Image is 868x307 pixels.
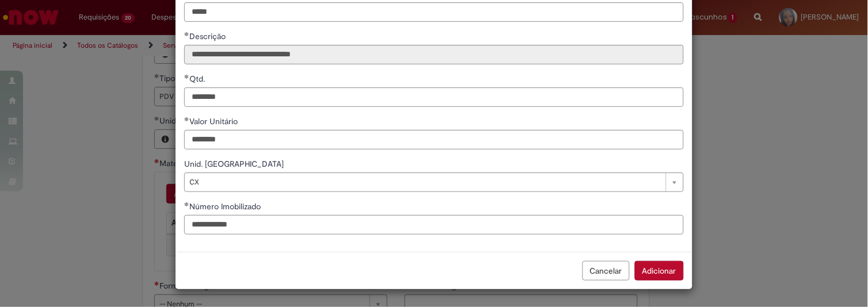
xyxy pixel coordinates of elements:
[189,201,263,212] span: Número Imobilizado
[184,215,684,235] input: Número Imobilizado
[184,202,189,206] span: Obrigatório Preenchido
[184,45,684,64] input: Descrição
[189,31,228,41] span: Somente leitura - Descrição
[184,2,684,22] input: Código SAP
[184,117,189,121] span: Obrigatório Preenchido
[184,32,189,36] span: Obrigatório Preenchido
[184,30,228,42] label: Somente leitura - Descrição
[189,116,240,126] span: Valor Unitário
[184,87,684,107] input: Qtd.
[184,159,286,169] span: Unid. [GEOGRAPHIC_DATA]
[189,173,660,191] span: CX
[583,261,630,281] button: Cancelar
[635,261,684,281] button: Adicionar
[184,74,189,79] span: Obrigatório Preenchido
[184,130,684,149] input: Valor Unitário
[189,74,207,84] span: Qtd.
